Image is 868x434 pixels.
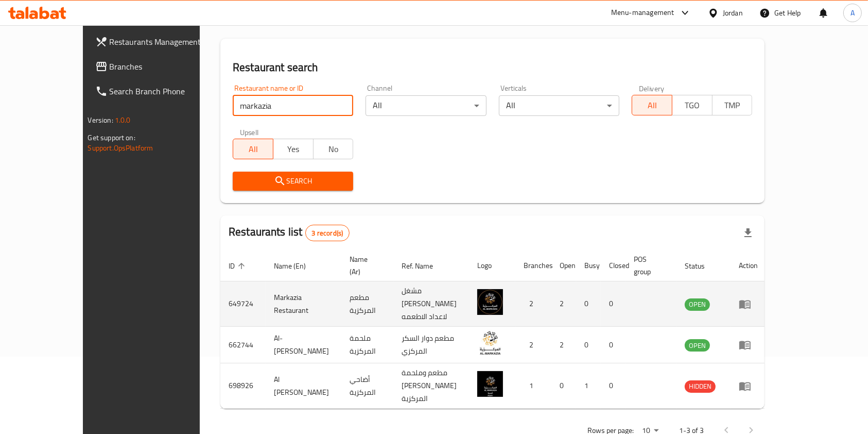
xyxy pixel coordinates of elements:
[393,327,469,363] td: مطعم دوار السكر المركزي
[233,172,353,191] button: Search
[237,142,269,157] span: All
[736,221,760,245] div: Export file
[551,281,576,327] td: 2
[402,260,446,272] span: Ref. Name
[685,260,718,272] span: Status
[469,250,515,281] th: Logo
[731,250,766,281] th: Action
[229,260,248,272] span: ID
[87,29,228,54] a: Restaurants Management
[88,131,135,144] span: Get support on:
[115,113,131,127] span: 1.0.0
[515,327,551,363] td: 2
[576,327,601,363] td: 0
[350,253,381,278] span: Name (Ar)
[739,380,758,392] div: Menu
[110,60,220,73] span: Branches
[717,98,749,113] span: TMP
[306,228,350,238] span: 3 record(s)
[241,175,345,188] span: Search
[685,339,710,352] div: OPEN
[611,7,674,19] div: Menu-management
[685,380,716,392] span: HIDDEN
[220,250,766,409] table: enhanced table
[551,250,576,281] th: Open
[341,281,393,327] td: مطعم المركزية
[220,281,266,327] td: 649724
[739,339,758,351] div: Menu
[87,54,228,79] a: Branches
[576,363,601,409] td: 1
[305,225,350,241] div: Total records count
[636,98,668,113] span: All
[220,363,266,409] td: 698926
[723,7,743,19] div: Jordan
[632,95,672,115] button: All
[712,95,753,115] button: TMP
[676,98,708,113] span: TGO
[393,281,469,327] td: مشغل [PERSON_NAME] لاعداد الاطعمه
[576,250,601,281] th: Busy
[233,60,752,75] h2: Restaurant search
[229,224,350,241] h2: Restaurants list
[477,371,503,397] img: Al Markazia Adahi
[233,139,273,159] button: All
[393,363,469,409] td: مطعم وملحمة [PERSON_NAME] المركزية
[477,289,503,315] img: Markazia Restaurant
[341,327,393,363] td: ملحمة المركزية
[266,363,341,409] td: Al [PERSON_NAME]
[576,281,601,327] td: 0
[477,330,503,356] img: Al-Markazia butchery
[685,340,710,352] span: OPEN
[273,139,314,159] button: Yes
[87,79,228,104] a: Search Branch Phone
[601,281,626,327] td: 0
[266,281,341,327] td: Markazia Restaurant
[341,363,393,409] td: أضاحي المركزية
[515,281,551,327] td: 2
[499,95,619,116] div: All
[277,142,309,157] span: Yes
[515,250,551,281] th: Branches
[634,253,664,278] span: POS group
[233,95,353,116] input: Search for restaurant name or ID..
[551,363,576,409] td: 0
[672,95,713,115] button: TGO
[515,363,551,409] td: 1
[366,95,486,116] div: All
[685,298,710,311] div: OPEN
[601,250,626,281] th: Closed
[220,327,266,363] td: 662744
[110,85,220,97] span: Search Branch Phone
[601,363,626,409] td: 0
[685,380,716,393] div: HIDDEN
[850,7,855,19] span: A
[739,298,758,310] div: Menu
[266,327,341,363] td: Al-[PERSON_NAME]
[110,36,220,48] span: Restaurants Management
[88,141,153,155] a: Support.OpsPlatform
[601,327,626,363] td: 0
[313,139,354,159] button: No
[240,128,259,136] label: Upsell
[88,113,113,127] span: Version:
[685,298,710,310] span: OPEN
[639,85,665,92] label: Delivery
[318,142,350,157] span: No
[551,327,576,363] td: 2
[274,260,319,272] span: Name (En)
